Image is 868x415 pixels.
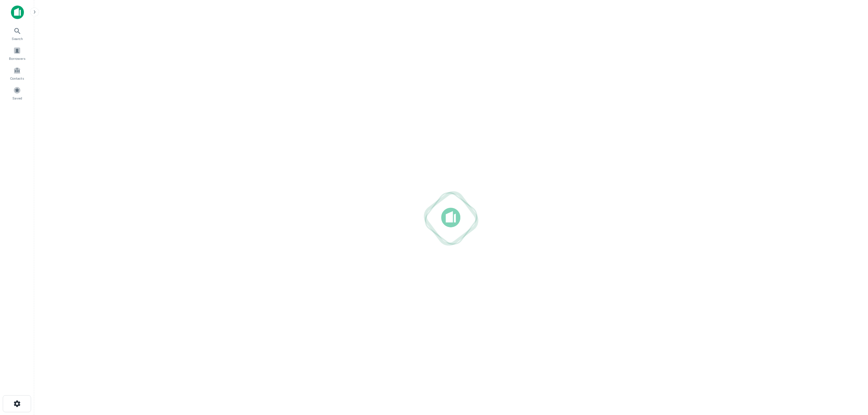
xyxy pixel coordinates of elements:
a: Contacts [2,64,32,82]
a: Saved [2,84,32,102]
span: Borrowers [9,56,25,61]
iframe: Chat Widget [834,360,868,393]
a: Borrowers [2,44,32,63]
span: Saved [12,95,22,101]
img: capitalize-icon.png [11,5,24,19]
a: Search [2,24,32,43]
span: Search [12,36,23,41]
span: Contacts [10,76,24,81]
